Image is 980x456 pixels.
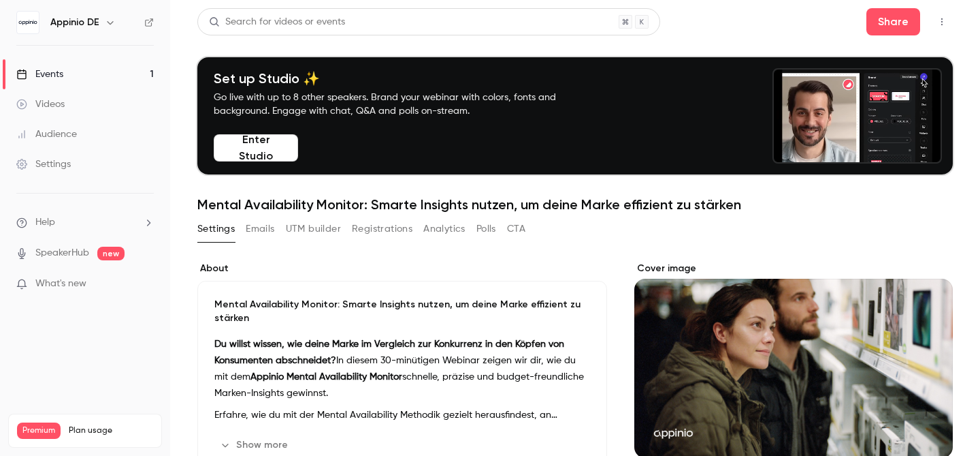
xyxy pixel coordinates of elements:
h1: Mental Availability Monitor: Smarte Insights nutzen, um deine Marke effizient zu stärken [197,196,953,213]
button: CTA [507,218,525,240]
strong: Du willst wissen, wie deine Marke im Vergleich zur Konkurrenz in den Köpfen von Konsumenten absch... [214,339,564,365]
button: Emails [246,218,274,240]
p: / 300 [127,439,153,451]
img: Appinio DE [17,12,39,33]
button: Enter Studio [214,134,298,162]
p: Mental Availability Monitor: Smarte Insights nutzen, um deine Marke effizient zu stärken [214,298,590,325]
button: Share [866,8,920,35]
div: Search for videos or events [209,15,345,29]
span: Help [35,215,55,230]
label: About [197,262,607,275]
label: Cover image [634,262,953,275]
li: help-dropdown-opener [16,215,154,230]
span: What's new [35,277,86,291]
strong: Appinio Mental Availability Monitor [250,372,402,382]
button: Settings [197,218,235,240]
button: cover-image [915,420,942,447]
button: Show more [214,434,296,456]
h4: Set up Studio ✨ [214,70,588,87]
span: new [97,247,125,260]
div: Events [16,67,63,81]
span: Premium [17,423,61,439]
h6: Appinio DE [50,16,99,29]
p: In diesem 30-minütigen Webinar zeigen wir dir, wie du mit dem schnelle, präzise und budget-freund... [214,336,590,401]
button: Analytics [423,218,465,240]
button: UTM builder [286,218,341,240]
div: Settings [16,157,71,171]
div: Videos [16,97,65,111]
span: Plan usage [69,425,153,436]
a: SpeakerHub [35,246,89,260]
span: 5 [127,441,132,449]
p: Go live with up to 8 other speakers. Brand your webinar with colors, fonts and background. Engage... [214,91,588,118]
button: Polls [476,218,496,240]
p: Videos [17,439,43,451]
div: Audience [16,127,77,141]
p: Erfahre, wie du mit der Mental Availability Methodik gezielt herausfindest, an welchen Touchpoint... [214,407,590,423]
button: Registrations [352,218,412,240]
